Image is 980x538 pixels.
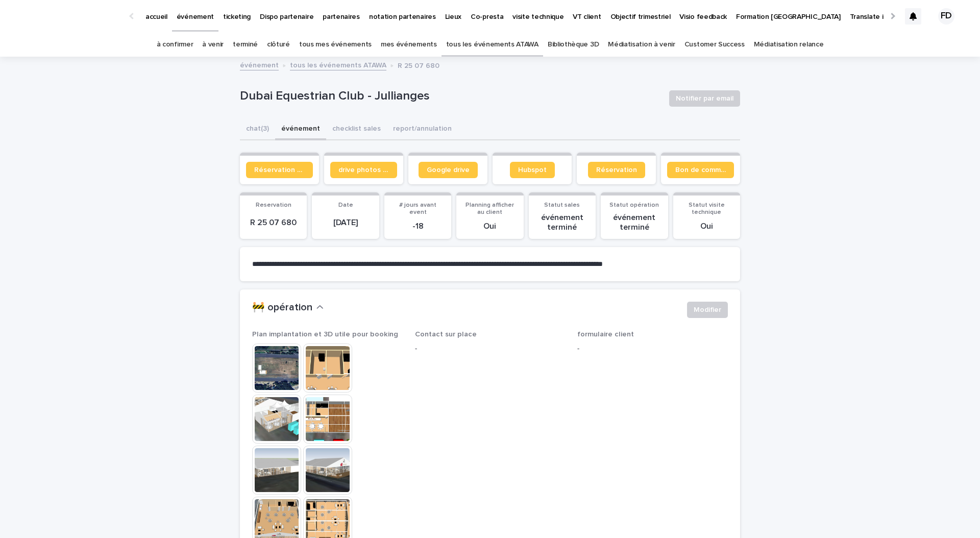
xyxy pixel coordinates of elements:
[679,222,734,231] p: Oui
[233,33,258,57] a: terminé
[240,89,661,104] p: Dubai Equestrian Club - Jullianges
[675,166,726,174] span: Bon de commande
[240,119,275,140] button: chat (3)
[157,33,193,57] a: à confirmer
[608,33,675,57] a: Médiatisation à venir
[240,59,279,70] a: événement
[290,59,386,70] a: tous les événements ATAWA
[607,213,661,232] p: événement terminé
[252,331,398,338] span: Plan implantation et 3D utile pour booking
[465,202,514,215] span: Planning afficher au client
[667,162,734,178] a: Bon de commande
[254,166,305,174] span: Réservation client
[256,202,291,208] span: Reservation
[694,305,721,315] span: Modifier
[462,222,517,231] p: Oui
[338,166,389,174] span: drive photos coordinateur
[609,202,659,208] span: Statut opération
[577,331,634,338] span: formulaire client
[267,33,290,57] a: clôturé
[548,33,599,57] a: Bibliothèque 3D
[20,6,119,27] img: Ls34BcGeRexTGTNfXpUC
[596,166,637,174] span: Réservation
[689,202,725,215] span: Statut visite technique
[669,90,740,107] button: Notifier par email
[299,33,372,57] a: tous mes événements
[202,33,224,57] a: à venir
[330,162,397,178] a: drive photos coordinateur
[399,202,436,215] span: # jours avant event
[419,162,478,178] a: Google drive
[510,162,555,178] a: Hubspot
[535,213,590,232] p: événement terminé
[390,222,445,231] p: -18
[246,162,313,178] a: Réservation client
[544,202,580,208] span: Statut sales
[676,93,733,104] span: Notifier par email
[446,33,538,57] a: tous les événements ATAWA
[381,33,437,57] a: mes événements
[684,33,745,57] a: Customer Success
[518,166,547,174] span: Hubspot
[387,119,458,140] button: report/annulation
[318,218,373,228] p: [DATE]
[588,162,645,178] a: Réservation
[938,8,954,25] div: FD
[415,331,477,338] span: Contact sur place
[338,202,353,208] span: Date
[687,302,728,318] button: Modifier
[326,119,387,140] button: checklist sales
[577,344,728,354] p: -
[398,59,439,70] p: R 25 07 680
[754,33,824,57] a: Médiatisation relance
[427,166,470,174] span: Google drive
[252,302,324,314] button: 🚧 opération
[252,302,312,314] h2: 🚧 opération
[246,218,301,228] p: R 25 07 680
[415,344,566,354] p: -
[275,119,326,140] button: événement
